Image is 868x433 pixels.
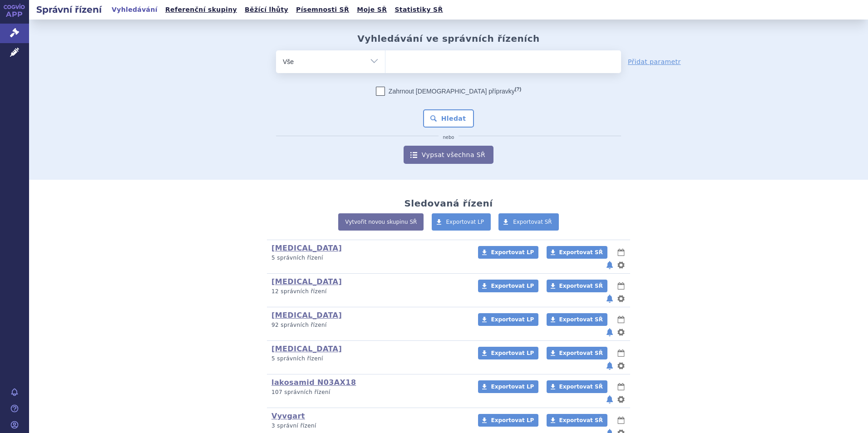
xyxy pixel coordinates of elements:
[271,355,466,363] p: 5 správních řízení
[605,260,614,271] button: notifikace
[547,313,607,326] a: Exportovat SŘ
[271,422,466,430] p: 3 správní řízení
[498,213,559,231] a: Exportovat SŘ
[478,246,538,259] a: Exportovat LP
[163,4,240,16] a: Referenční skupiny
[559,316,603,323] span: Exportovat SŘ
[513,219,552,225] span: Exportovat SŘ
[109,4,160,16] a: Vyhledávání
[242,4,291,16] a: Běžící lhůty
[392,4,445,16] a: Statistiky SŘ
[271,344,342,353] a: [MEDICAL_DATA]
[547,280,607,292] a: Exportovat SŘ
[491,384,534,390] span: Exportovat LP
[559,350,603,356] span: Exportovat SŘ
[271,311,342,320] a: [MEDICAL_DATA]
[616,260,626,271] button: nastavení
[605,360,614,371] button: notifikace
[547,380,607,393] a: Exportovat SŘ
[515,86,521,92] abbr: (?)
[559,384,603,390] span: Exportovat SŘ
[547,246,607,259] a: Exportovat SŘ
[446,219,484,225] span: Exportovat LP
[404,146,493,164] a: Vypsat všechna SŘ
[271,277,342,286] a: [MEDICAL_DATA]
[605,394,614,405] button: notifikace
[491,350,534,356] span: Exportovat LP
[559,283,603,289] span: Exportovat SŘ
[559,249,603,256] span: Exportovat SŘ
[605,327,614,338] button: notifikace
[293,4,352,16] a: Písemnosti SŘ
[432,213,491,231] a: Exportovat LP
[491,249,534,256] span: Exportovat LP
[616,348,626,359] button: lhůty
[547,414,607,427] a: Exportovat SŘ
[271,244,342,252] a: [MEDICAL_DATA]
[478,414,538,427] a: Exportovat LP
[616,415,626,426] button: lhůty
[478,380,538,393] a: Exportovat LP
[616,381,626,392] button: lhůty
[271,288,466,295] p: 12 správních řízení
[478,280,538,292] a: Exportovat LP
[616,394,626,405] button: nastavení
[491,316,534,323] span: Exportovat LP
[491,417,534,423] span: Exportovat LP
[616,360,626,371] button: nastavení
[271,321,466,329] p: 92 správních řízení
[491,283,534,289] span: Exportovat LP
[271,389,466,396] p: 107 správních řízení
[271,254,466,262] p: 5 správních řízení
[605,293,614,304] button: notifikace
[616,247,626,258] button: lhůty
[271,412,305,420] a: Vyvgart
[616,280,626,291] button: lhůty
[616,314,626,325] button: lhůty
[338,213,424,231] a: Vytvořit novou skupinu SŘ
[354,4,390,16] a: Moje SŘ
[271,378,356,387] a: lakosamid N03AX18
[628,57,681,66] a: Přidat parametr
[559,417,603,423] span: Exportovat SŘ
[547,347,607,359] a: Exportovat SŘ
[29,3,109,16] h2: Správní řízení
[478,313,538,326] a: Exportovat LP
[478,347,538,359] a: Exportovat LP
[376,87,521,96] label: Zahrnout [DEMOGRAPHIC_DATA] přípravky
[616,293,626,304] button: nastavení
[404,198,493,209] h2: Sledovaná řízení
[616,327,626,338] button: nastavení
[357,33,540,44] h2: Vyhledávání ve správních řízeních
[423,109,474,128] button: Hledat
[439,135,459,140] i: nebo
